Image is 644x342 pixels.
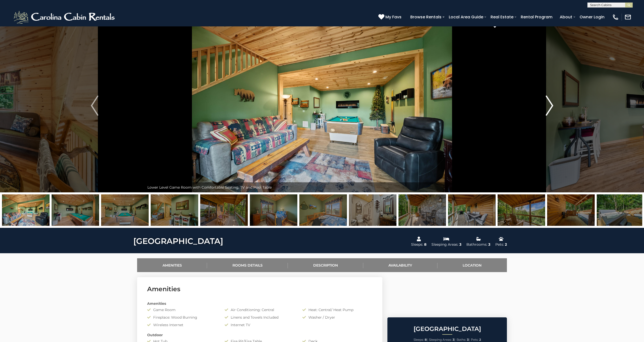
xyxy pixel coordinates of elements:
[221,307,298,312] div: Air Conditioning: Central
[624,14,631,21] img: mail-regular-white.png
[437,258,507,272] a: Location
[145,182,499,192] div: Lower Level Game Room with Comfortable Seating, TV and Pool Table
[2,194,50,226] img: 168916809
[143,322,221,327] div: Wireless Internet
[221,315,298,320] div: Linens and Towels Included
[577,13,607,21] a: Owner Login
[467,338,469,341] strong: 3
[299,307,376,312] div: Heat: Central/ Heat Pump
[101,194,149,226] img: 168916810
[429,338,452,341] span: Sleeping Areas:
[288,258,363,272] a: Description
[408,13,444,21] a: Browse Rentals
[446,13,486,21] a: Local Area Guide
[378,14,403,20] a: My Favs
[52,194,99,226] img: 168916806
[363,258,437,272] a: Availability
[200,194,248,226] img: 168916818
[91,96,98,116] img: arrow
[143,301,376,306] div: Amenities
[207,258,288,272] a: Rooms Details
[488,13,516,21] a: Real Estate
[250,194,297,226] img: 168916803
[299,194,347,226] img: 168916804
[547,194,595,226] img: 168916819
[612,14,619,21] img: phone-regular-white.png
[389,326,506,332] h2: [GEOGRAPHIC_DATA]
[414,338,424,341] span: Sleeps:
[453,338,454,341] strong: 3
[518,13,555,21] a: Rental Program
[221,322,298,327] div: Internet TV
[557,13,575,21] a: About
[13,10,117,25] img: White-1-2.png
[137,258,207,272] a: Amenities
[143,332,376,337] div: Outdoor
[498,194,545,226] img: 168916817
[385,14,401,20] span: My Favs
[425,338,427,341] strong: 8
[143,315,221,320] div: Fireplace: Wood Burning
[147,285,372,293] h3: Amenities
[479,338,481,341] strong: 2
[299,315,376,320] div: Washer / Dryer
[546,96,553,116] img: arrow
[499,19,600,192] button: Next
[44,19,145,192] button: Previous
[457,338,466,341] span: Baths:
[143,307,221,312] div: Game Room
[349,194,396,226] img: 168916805
[398,194,446,226] img: 168916811
[471,338,478,341] span: Pets:
[151,194,198,226] img: 168916807
[448,194,496,226] img: 168916813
